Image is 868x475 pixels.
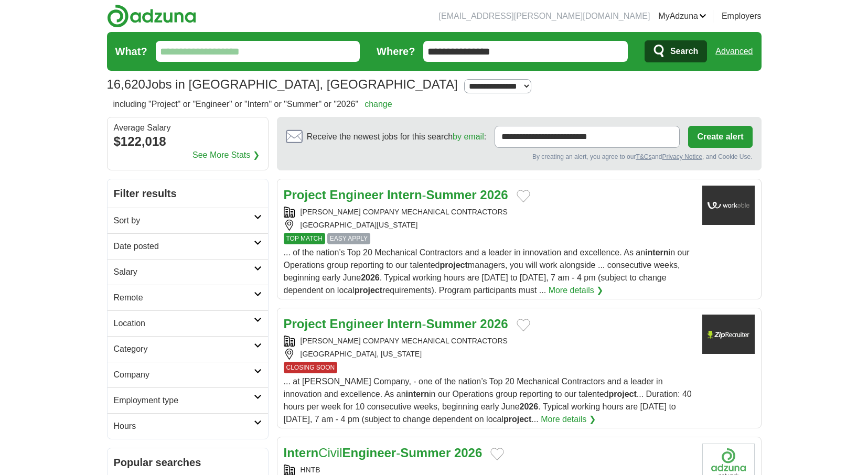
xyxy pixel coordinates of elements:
[517,190,530,202] button: Add to favorite jobs
[377,44,415,59] label: Where?
[426,188,477,202] strong: Summer
[114,292,254,304] h2: Remote
[688,126,752,148] button: Create alert
[662,153,702,160] a: Privacy Notice
[284,188,326,202] strong: Project
[439,10,650,23] li: [EMAIL_ADDRESS][PERSON_NAME][DOMAIN_NAME]
[286,152,753,161] div: By creating an alert, you agree to our and , and Cookie Use.
[517,319,530,331] button: Add to favorite jobs
[284,446,483,460] a: InternCivilEngineer-Summer 2026
[387,188,422,202] strong: Intern
[114,132,262,151] div: $122,018
[490,448,504,460] button: Add to favorite jobs
[387,317,422,331] strong: Intern
[284,317,326,331] strong: Project
[107,75,145,94] span: 16,620
[107,77,458,91] h1: Jobs in [GEOGRAPHIC_DATA], [GEOGRAPHIC_DATA]
[307,131,486,143] span: Receive the newest jobs for this search :
[108,362,268,387] a: Company
[284,188,508,202] a: Project Engineer Intern-Summer 2026
[114,124,262,132] div: Average Salary
[114,317,254,330] h2: Location
[107,4,196,28] img: Adzuna logo
[330,188,384,202] strong: Engineer
[400,446,451,460] strong: Summer
[342,446,397,460] strong: Engineer
[284,207,694,218] div: [PERSON_NAME] COMPANY MECHANICAL CONTRACTORS
[108,387,268,413] a: Employment type
[192,149,260,161] a: See More Stats ❯
[113,98,392,111] h2: including "Project" or "Engineer" or "Intern" or "Summer" or "2026"
[715,41,753,62] a: Advanced
[284,336,694,347] div: [PERSON_NAME] COMPANY MECHANICAL CONTRACTORS
[327,233,370,244] span: EASY APPLY
[108,208,268,233] a: Sort by
[361,273,380,282] strong: 2026
[114,394,254,407] h2: Employment type
[284,248,690,295] span: ... of the nation’s Top 20 Mechanical Contractors and a leader in innovation and excellence. As a...
[480,317,508,331] strong: 2026
[284,377,692,424] span: ... at [PERSON_NAME] Company, - one of the nation’s Top 20 Mechanical Contractors and a leader in...
[503,415,531,424] strong: project
[541,413,596,426] a: More details ❯
[406,390,429,398] strong: intern
[702,315,755,354] img: Company logo
[284,233,325,244] span: TOP MATCH
[284,446,319,460] strong: Intern
[702,186,755,225] img: Company logo
[608,390,636,398] strong: project
[658,10,706,23] a: MyAdzuna
[480,188,508,202] strong: 2026
[440,261,467,269] strong: project
[645,248,668,257] strong: intern
[108,285,268,310] a: Remote
[330,317,384,331] strong: Engineer
[114,369,254,381] h2: Company
[108,413,268,439] a: Hours
[114,214,254,227] h2: Sort by
[520,402,539,411] strong: 2026
[115,44,147,59] label: What?
[114,455,262,470] h2: Popular searches
[549,284,604,297] a: More details ❯
[453,132,484,141] a: by email
[284,362,338,373] span: CLOSING SOON
[114,420,254,433] h2: Hours
[645,40,707,62] button: Search
[108,259,268,285] a: Salary
[284,317,508,331] a: Project Engineer Intern-Summer 2026
[670,41,698,62] span: Search
[284,349,694,360] div: [GEOGRAPHIC_DATA], [US_STATE]
[108,336,268,362] a: Category
[722,10,762,23] a: Employers
[454,446,482,460] strong: 2026
[636,153,651,160] a: T&Cs
[426,317,477,331] strong: Summer
[108,310,268,336] a: Location
[365,100,392,109] a: change
[284,220,694,231] div: [GEOGRAPHIC_DATA][US_STATE]
[114,240,254,253] h2: Date posted
[355,286,382,295] strong: project
[108,179,268,208] h2: Filter results
[114,266,254,278] h2: Salary
[108,233,268,259] a: Date posted
[114,343,254,355] h2: Category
